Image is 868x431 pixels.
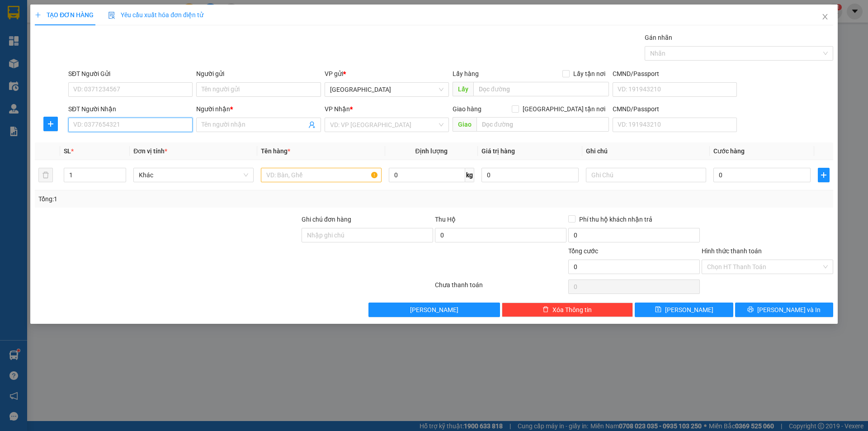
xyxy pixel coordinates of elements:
span: Thu Hộ [435,216,456,223]
button: printer[PERSON_NAME] và In [735,303,833,317]
span: Lấy tận nơi [570,69,609,79]
span: save [655,306,661,313]
span: [PERSON_NAME] và In [757,305,821,315]
button: save[PERSON_NAME] [635,303,733,317]
span: Lấy hàng [453,70,479,77]
span: plus [35,12,41,18]
span: Định lượng [415,147,448,155]
div: VP gửi [325,69,449,79]
span: [GEOGRAPHIC_DATA] tận nơi [519,104,609,114]
span: SL [64,147,71,155]
span: Yêu cầu xuất hóa đơn điện tử [108,11,203,19]
span: Sài Gòn [330,83,443,96]
span: Tên hàng [261,147,290,155]
button: plus [43,117,58,131]
div: Người nhận [196,104,321,114]
span: delete [542,306,549,313]
th: Ghi chú [582,142,710,160]
span: Tổng cước [568,247,598,255]
span: Phí thu hộ khách nhận trả [576,214,656,224]
label: Gán nhãn [645,34,672,41]
div: Người gửi [196,69,321,79]
div: CMND/Passport [613,104,737,114]
span: printer [747,306,754,313]
span: VP Nhận [325,105,350,113]
span: [PERSON_NAME] [665,305,713,315]
input: VD: Bàn, Ghế [261,168,381,182]
button: [PERSON_NAME] [368,303,500,317]
input: Dọc đường [476,117,609,132]
div: CMND/Passport [613,69,737,79]
span: Giao hàng [453,105,481,113]
button: deleteXóa Thông tin [502,303,633,317]
span: Giá trị hàng [481,147,515,155]
input: 0 [481,168,579,182]
input: Ghi Chú [586,168,706,182]
button: Close [812,5,838,30]
span: plus [818,171,829,179]
span: plus [44,120,57,128]
div: Tổng: 1 [38,194,335,204]
div: Chưa thanh toán [434,280,567,296]
input: Dọc đường [473,82,609,96]
label: Hình thức thanh toán [702,247,762,255]
span: user-add [308,121,316,128]
input: Ghi chú đơn hàng [302,228,433,242]
div: SĐT Người Gửi [68,69,193,79]
button: delete [38,168,53,182]
span: Lấy [453,82,473,96]
span: TẠO ĐƠN HÀNG [35,11,94,19]
label: Ghi chú đơn hàng [302,216,351,223]
span: [PERSON_NAME] [410,305,458,315]
span: Giao [453,117,476,132]
div: SĐT Người Nhận [68,104,193,114]
span: Đơn vị tính [133,147,167,155]
button: plus [818,168,830,182]
span: Xóa Thông tin [552,305,592,315]
span: close [821,13,829,20]
span: Cước hàng [713,147,745,155]
span: Khác [139,168,248,182]
img: icon [108,12,115,19]
span: kg [465,168,474,182]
